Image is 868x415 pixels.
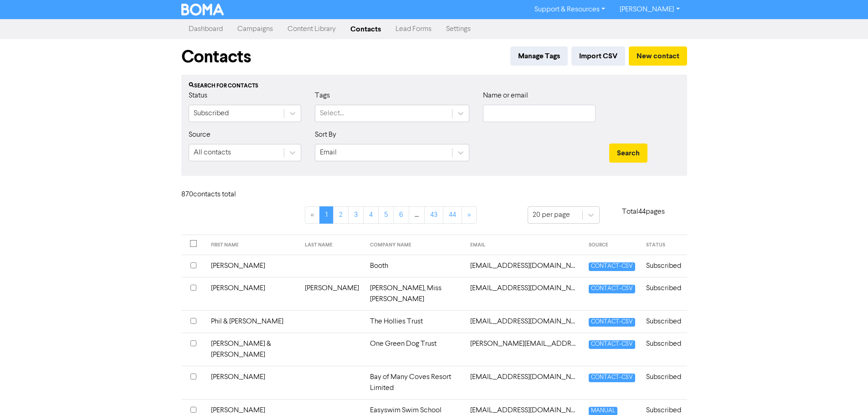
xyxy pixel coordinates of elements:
div: Search for contacts [189,82,680,90]
td: [PERSON_NAME] & [PERSON_NAME] [205,333,300,366]
th: SOURCE [583,235,641,255]
a: Lead Forms [388,20,439,38]
div: All contacts [194,147,231,158]
p: Total 44 pages [600,206,687,217]
td: aadcooke@gmail.com [465,310,583,333]
img: BOMA Logo [181,4,224,15]
td: accounts@bayofmanycoves.co.nz [465,366,583,399]
td: Bay of Many Coves Resort Limited [365,366,465,399]
iframe: Chat Widget [822,371,868,415]
h1: Contacts [181,46,251,67]
td: One Green Dog Trust [365,333,465,366]
td: The Hollies Trust [365,310,465,333]
td: [PERSON_NAME] [299,277,365,310]
a: Page 2 [333,206,349,224]
span: CONTACT-CSV [589,340,635,349]
a: Contacts [343,20,388,38]
h6: 870 contact s total [181,190,254,199]
div: Subscribed [194,108,229,119]
div: Select... [320,108,344,119]
th: STATUS [641,235,687,255]
a: Page 4 [363,206,379,224]
button: Search [609,143,647,163]
td: 29banstead@gmail.com [465,277,583,310]
td: [PERSON_NAME] [205,366,300,399]
th: EMAIL [465,235,583,255]
td: [PERSON_NAME] [205,255,300,277]
a: Dashboard [181,20,230,38]
span: CONTACT-CSV [589,374,635,382]
label: Status [189,90,207,101]
button: Import CSV [571,46,625,66]
td: aaron.dan.c@gmail.com [465,333,583,366]
div: 20 per page [533,210,570,220]
a: Settings [439,20,478,38]
td: Phil & [PERSON_NAME] [205,310,300,333]
th: LAST NAME [299,235,365,255]
td: [PERSON_NAME] [205,277,300,310]
a: [PERSON_NAME] [612,2,687,17]
span: CONTACT-CSV [589,318,635,327]
a: Campaigns [230,20,280,38]
td: Subscribed [641,366,687,399]
a: Page 1 is your current page [319,206,334,224]
a: Support & Resources [527,2,612,17]
label: Name or email [483,90,528,101]
a: Page 6 [393,206,409,224]
button: Manage Tags [510,46,568,66]
a: Page 3 [348,206,364,224]
label: Tags [315,90,330,101]
a: Page 43 [424,206,443,224]
span: CONTACT-CSV [589,285,635,293]
td: Subscribed [641,277,687,310]
th: FIRST NAME [205,235,300,255]
div: Email [320,147,337,158]
label: Source [189,129,211,140]
span: CONTACT-CSV [589,262,635,271]
td: 1410catz@gmail.com [465,255,583,277]
th: COMPANY NAME [365,235,465,255]
td: Booth [365,255,465,277]
td: [PERSON_NAME], Miss [PERSON_NAME] [365,277,465,310]
a: Page 44 [443,206,462,224]
a: Page 5 [378,206,394,224]
label: Sort By [315,129,336,140]
td: Subscribed [641,333,687,366]
button: New contact [629,46,687,66]
a: Content Library [280,20,343,38]
td: Subscribed [641,255,687,277]
td: Subscribed [641,310,687,333]
a: » [462,206,477,224]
